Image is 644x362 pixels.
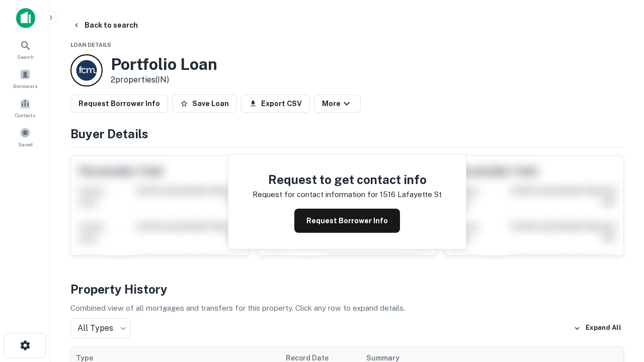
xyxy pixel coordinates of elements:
p: Request for contact information for [253,189,378,201]
h4: Buyer Details [70,125,624,143]
span: Saved [18,140,33,148]
a: Contacts [3,94,47,121]
p: 2 properties (IN) [111,74,217,86]
p: Combined view of all mortgages and transfers for this property. Click any row to expand details. [70,302,624,314]
h4: Request to get contact info [253,170,442,189]
a: Saved [3,123,47,150]
button: More [314,95,361,113]
button: Back to search [68,16,142,34]
a: Search [3,36,47,63]
div: All Types [70,318,131,338]
a: Borrowers [3,65,47,92]
h4: Property History [70,280,624,298]
img: capitalize-icon.png [16,8,35,28]
button: Request Borrower Info [294,209,400,233]
p: 1516 lafayette st [380,189,442,201]
button: Expand All [571,321,624,336]
button: Save Loan [172,95,237,113]
span: Contacts [15,111,35,119]
h3: Portfolio Loan [111,55,217,74]
span: Loan Details [70,42,111,48]
iframe: Chat Widget [594,282,644,330]
span: Borrowers [13,82,37,90]
span: Search [17,53,34,61]
button: Export CSV [241,95,310,113]
button: Request Borrower Info [70,95,168,113]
